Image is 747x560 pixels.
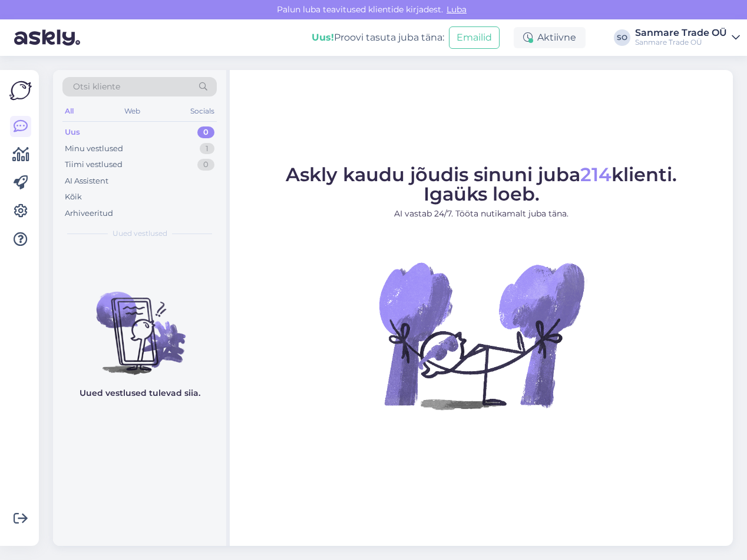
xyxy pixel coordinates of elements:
div: Sanmare Trade OÜ [635,28,727,38]
div: Proovi tasuta juba täna: [312,31,444,45]
div: Socials [188,104,217,119]
div: 0 [197,159,214,171]
div: 0 [197,126,214,138]
div: All [62,104,76,119]
img: No chats [53,271,226,376]
span: Otsi kliente [73,81,120,93]
div: Uus [65,126,80,138]
span: Askly kaudu jõudis sinuni juba klienti. Igaüks loeb. [286,163,677,205]
img: Askly Logo [9,79,32,102]
div: Aktiivne [514,27,586,48]
button: Emailid [449,26,500,49]
div: 1 [200,143,214,155]
div: AI Assistent [65,175,108,187]
div: Tiimi vestlused [65,159,123,171]
img: No Chat active [375,229,587,441]
div: SO [614,29,630,46]
p: Uued vestlused tulevad siia. [80,387,200,399]
span: Luba [443,4,470,15]
a: Sanmare Trade OÜSanmare Trade OÜ [635,28,740,47]
div: Sanmare Trade OÜ [635,38,727,47]
b: Uus! [312,32,334,43]
div: Kõik [65,191,82,203]
div: Web [122,104,143,119]
span: Uued vestlused [113,228,167,239]
span: 214 [580,163,612,186]
div: Arhiveeritud [65,208,113,219]
div: Minu vestlused [65,143,123,155]
p: AI vastab 24/7. Tööta nutikamalt juba täna. [286,208,677,220]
